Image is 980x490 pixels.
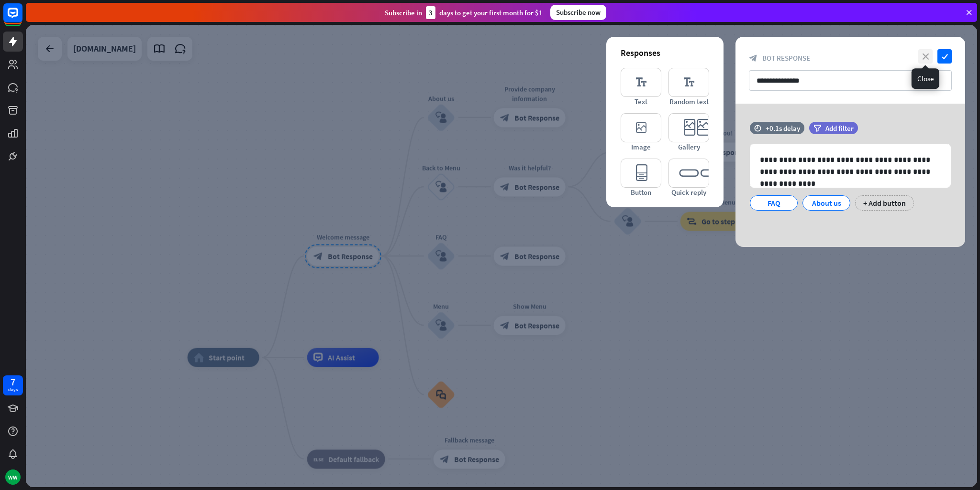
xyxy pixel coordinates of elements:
i: filter [813,125,821,132]
i: close [918,49,933,64]
i: time [754,125,761,131]
span: Bot Response [762,53,810,63]
div: +0.1s delay [766,124,800,133]
div: days [8,386,18,393]
a: 7 days [3,375,23,395]
i: block_bot_response [749,54,757,63]
button: Open LiveChat chat widget [8,4,36,32]
div: Subscribe now [550,5,606,20]
div: 3 [426,6,435,19]
div: WW [5,469,21,485]
div: FAQ [758,196,790,210]
span: Add filter [825,124,854,133]
div: About us [811,196,842,210]
div: Subscribe in days to get your first month for $1 [385,6,543,19]
i: check [937,49,952,64]
div: + Add button [855,195,914,211]
div: 7 [11,378,15,386]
